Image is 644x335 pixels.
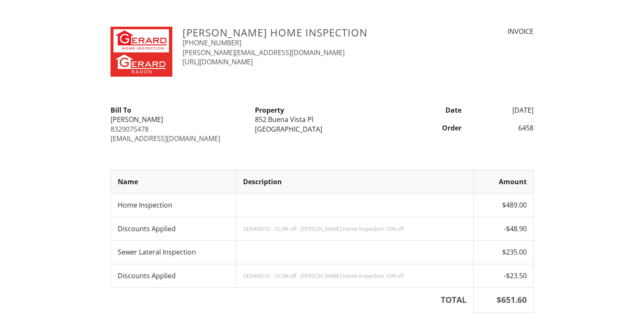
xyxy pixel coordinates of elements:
th: Name [111,170,236,193]
td: Sewer Lateral Inspection [111,241,236,264]
div: 852 Buena Vista Pl [255,115,389,124]
div: GERARD10 - 10.0% off - [PERSON_NAME] Home Inspection 10% off [243,225,467,232]
div: Order [394,123,467,133]
td: -$48.90 [474,217,533,240]
div: Date [394,105,467,115]
th: $651.60 [474,287,533,313]
div: GERARD10 - 10.0% off - [PERSON_NAME] Home Inspection 10% off [243,272,467,279]
div: [DATE] [467,105,539,115]
td: Discounts Applied [111,264,236,287]
td: Discounts Applied [111,217,236,240]
a: 8329075478 [111,125,149,134]
a: [PHONE_NUMBER] [182,38,241,47]
a: [EMAIL_ADDRESS][DOMAIN_NAME] [111,134,220,143]
th: TOTAL [111,287,474,313]
img: GERRAD.png [111,27,173,77]
div: [GEOGRAPHIC_DATA] [255,125,389,134]
td: $235.00 [474,241,533,264]
a: [URL][DOMAIN_NAME] [182,57,253,66]
strong: Bill To [111,105,131,115]
h3: [PERSON_NAME] Home Inspection [182,27,425,38]
div: [PERSON_NAME] [111,115,245,124]
th: Description [236,170,473,193]
a: [PERSON_NAME][EMAIL_ADDRESS][DOMAIN_NAME] [182,48,345,57]
th: Amount [474,170,533,193]
strong: Property [255,105,284,115]
td: -$23.50 [474,264,533,287]
div: INVOICE [435,27,533,36]
td: Home Inspection [111,194,236,217]
td: $489.00 [474,194,533,217]
div: 6458 [467,123,539,133]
